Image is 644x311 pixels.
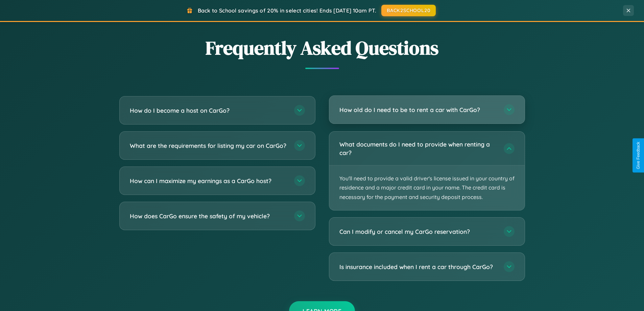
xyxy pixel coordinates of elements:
h3: How does CarGo ensure the safety of my vehicle? [130,212,287,220]
h3: Can I modify or cancel my CarGo reservation? [339,227,497,236]
h3: Is insurance included when I rent a car through CarGo? [339,263,497,271]
div: Give Feedback [636,142,641,169]
h3: How do I become a host on CarGo? [130,106,287,115]
h2: Frequently Asked Questions [119,35,525,61]
span: Back to School savings of 20% in select cities! Ends [DATE] 10am PT. [198,7,376,14]
p: You'll need to provide a valid driver's license issued in your country of residence and a major c... [329,165,525,210]
h3: How old do I need to be to rent a car with CarGo? [339,106,497,114]
h3: How can I maximize my earnings as a CarGo host? [130,177,287,185]
h3: What documents do I need to provide when renting a car? [339,140,497,157]
button: BACK2SCHOOL20 [381,5,436,16]
h3: What are the requirements for listing my car on CarGo? [130,141,287,150]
